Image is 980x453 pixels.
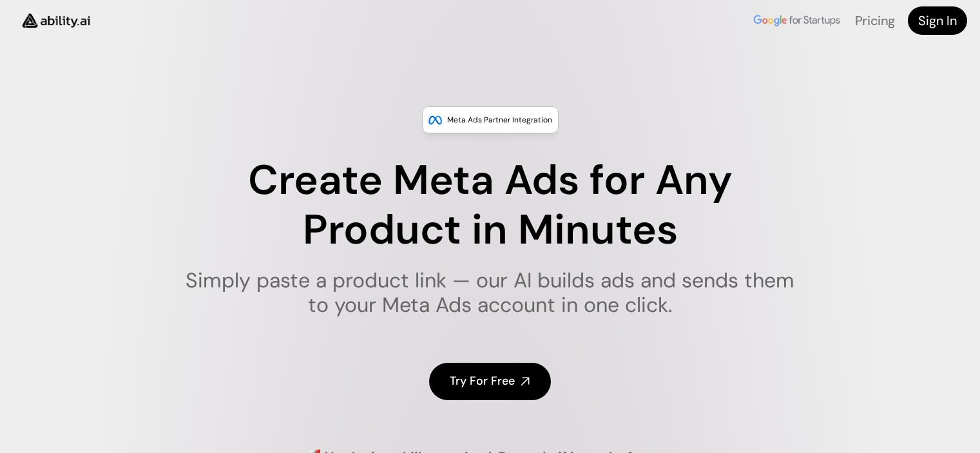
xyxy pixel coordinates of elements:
h4: Sign In [918,12,957,30]
h1: Create Meta Ads for Any Product in Minutes [177,156,803,255]
a: Try For Free [429,363,551,400]
h4: Try For Free [450,373,515,389]
h1: Simply paste a product link — our AI builds ads and sends them to your Meta Ads account in one cl... [177,268,803,318]
a: Pricing [855,12,895,29]
p: Meta Ads Partner Integration [447,113,552,126]
a: Sign In [908,6,967,35]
